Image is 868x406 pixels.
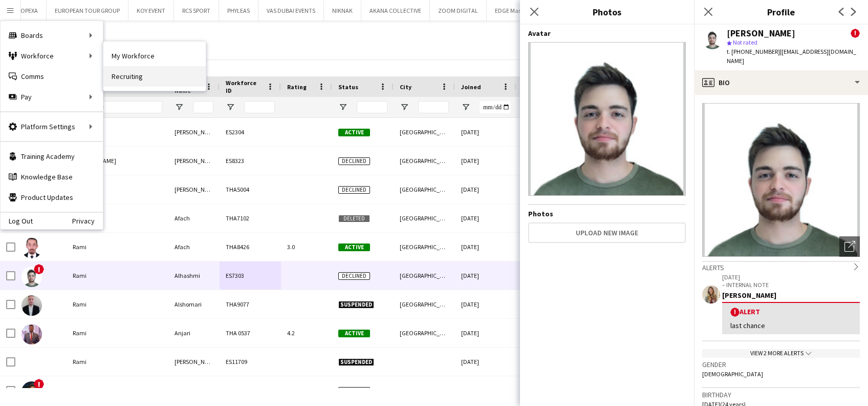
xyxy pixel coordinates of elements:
div: [GEOGRAPHIC_DATA] [394,118,455,146]
button: EUROPEAN TOUR GROUP [47,1,128,21]
div: Rami [67,290,168,318]
span: Declined [338,387,370,395]
div: Bio [694,70,868,95]
button: SOPEXA [9,1,47,21]
h4: Avatar [528,29,686,38]
div: [PERSON_NAME] [168,348,220,376]
button: Open Filter Menu [338,103,348,112]
div: THA8426 [220,233,281,261]
div: ES11312 [220,376,281,404]
button: ZOOM DIGITAL [430,1,487,21]
span: Active [338,330,370,337]
span: Joined [461,83,481,91]
button: NIKNAK [324,1,361,21]
div: THA7102 [220,204,281,232]
div: [PERSON_NAME] [67,147,168,175]
div: THA9077 [220,290,281,318]
a: Privacy [72,217,103,225]
h3: Profile [694,5,868,18]
div: Workforce [1,46,103,66]
div: Alert [730,307,852,317]
div: [GEOGRAPHIC_DATA] [394,376,455,404]
div: [GEOGRAPHIC_DATA] [394,261,455,290]
img: Rami Azzouni [21,381,42,402]
div: 388 days [516,319,578,347]
button: PHYLEAS [219,1,258,21]
div: Rami [67,348,168,376]
div: View 2 more alerts [702,349,860,358]
span: Workforce ID [226,79,263,94]
h3: Gender [702,360,860,369]
span: ! [34,379,44,389]
div: Abhirami [67,118,168,146]
h3: Birthday [702,390,860,399]
div: Alshomari [168,290,220,318]
div: [DATE] [455,261,516,290]
span: Active [338,243,370,251]
div: Afach [168,204,220,232]
div: [DATE] [455,175,516,204]
img: Rami Anjari [21,324,42,344]
div: [DATE] [455,348,516,376]
span: City [400,83,411,91]
span: [DEMOGRAPHIC_DATA] [702,370,763,378]
button: VAS DUBAI EVENTS [258,1,324,21]
div: Anjari [168,319,220,347]
div: [DATE] [455,204,516,232]
button: EDGE Marketing Service [487,1,566,21]
div: THA 0537 [220,319,281,347]
div: [DATE] [455,233,516,261]
div: Rami [67,319,168,347]
div: 3.0 [281,233,332,261]
button: Open Filter Menu [226,103,235,112]
span: t. [PHONE_NUMBER] [727,48,780,55]
div: [PERSON_NAME] [168,175,220,204]
h4: Photos [528,209,686,218]
div: [DATE] [455,290,516,318]
button: Open Filter Menu [400,103,409,112]
div: [PERSON_NAME] [168,147,220,175]
div: [DATE] [455,118,516,146]
input: Status Filter Input [357,101,387,113]
a: Comms [1,66,103,87]
a: Training Academy [1,146,103,167]
div: [GEOGRAPHIC_DATA] [394,204,455,232]
p: – INTERNAL NOTE [722,281,860,289]
span: Deleted [338,215,370,222]
div: [GEOGRAPHIC_DATA] [394,175,455,204]
div: ES7303 [220,261,281,290]
div: [PERSON_NAME] [168,118,220,146]
span: ! [34,264,44,274]
span: Suspended [338,358,374,366]
div: [DATE] [455,319,516,347]
div: [DATE] [455,147,516,175]
div: Rami [67,175,168,204]
img: Rami Alshomari [21,295,42,316]
div: [PERSON_NAME] [722,291,860,300]
div: 499 days [516,233,578,261]
a: Log Out [1,217,33,225]
button: Open Filter Menu [461,103,470,112]
div: last chance [730,321,852,330]
div: [GEOGRAPHIC_DATA] [394,290,455,318]
img: Rami Alhashmi [21,267,42,287]
span: ! [851,29,860,38]
a: Product Updates [1,187,103,208]
img: Rami Afach [21,238,42,258]
img: Crew avatar or photo [702,103,860,257]
div: [GEOGRAPHIC_DATA] [394,319,455,347]
div: ES2304 [220,118,281,146]
button: KOY EVENT [128,1,174,21]
div: Rami [67,233,168,261]
span: ! [730,308,740,317]
span: Not rated [733,38,757,46]
p: [DATE] [722,273,860,281]
span: Declined [338,272,370,280]
input: City Filter Input [418,101,449,113]
div: Boards [1,25,103,46]
div: [DATE] [455,376,516,404]
a: My Workforce [103,46,206,66]
span: Rating [287,83,307,91]
span: | [EMAIL_ADDRESS][DOMAIN_NAME] [727,48,856,65]
span: Status [338,83,358,91]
